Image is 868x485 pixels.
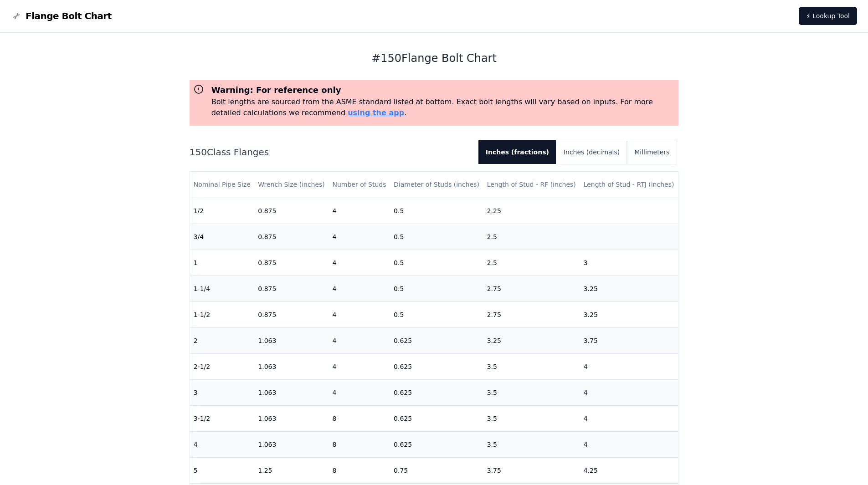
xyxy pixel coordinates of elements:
[483,198,580,224] td: 2.25
[580,353,678,379] td: 4
[211,84,675,97] h3: Warning: For reference only
[329,457,390,483] td: 8
[390,301,483,327] td: 0.5
[390,353,483,379] td: 0.625
[390,198,483,224] td: 0.5
[580,276,678,301] td: 3.25
[483,353,580,379] td: 3.5
[329,327,390,353] td: 4
[254,198,329,224] td: 0.875
[254,301,329,327] td: 0.875
[329,172,390,198] th: Number of Studs
[390,250,483,276] td: 0.5
[580,457,678,483] td: 4.25
[580,405,678,431] td: 4
[580,250,678,276] td: 3
[190,250,255,276] td: 1
[190,457,255,483] td: 5
[254,431,329,457] td: 1.063
[483,327,580,353] td: 3.25
[390,276,483,301] td: 0.5
[329,224,390,250] td: 4
[580,327,678,353] td: 3.75
[390,172,483,198] th: Diameter of Studs (inches)
[329,250,390,276] td: 4
[254,353,329,379] td: 1.063
[390,327,483,353] td: 0.625
[483,224,580,250] td: 2.5
[254,379,329,405] td: 1.063
[390,405,483,431] td: 0.625
[190,172,255,198] th: Nominal Pipe Size
[580,431,678,457] td: 4
[580,379,678,405] td: 4
[190,405,255,431] td: 3-1/2
[329,379,390,405] td: 4
[190,224,255,250] td: 3/4
[26,10,112,22] span: Flange Bolt Chart
[478,140,556,164] button: Inches (fractions)
[390,457,483,483] td: 0.75
[580,172,678,198] th: Length of Stud - RTJ (inches)
[254,276,329,301] td: 0.875
[254,172,329,198] th: Wrench Size (inches)
[580,301,678,327] td: 3.25
[483,431,580,457] td: 3.5
[799,7,857,25] a: ⚡ Lookup Tool
[483,172,580,198] th: Length of Stud - RF (inches)
[627,140,677,164] button: Millimeters
[390,379,483,405] td: 0.625
[483,276,580,301] td: 2.75
[390,431,483,457] td: 0.625
[329,276,390,301] td: 4
[483,379,580,405] td: 3.5
[254,457,329,483] td: 1.25
[211,97,675,118] p: Bolt lengths are sourced from the ASME standard listed at bottom. Exact bolt lengths will vary ba...
[329,405,390,431] td: 8
[190,198,255,224] td: 1/2
[11,10,22,21] img: Flange Bolt Chart Logo
[254,327,329,353] td: 1.063
[190,276,255,301] td: 1-1/4
[329,431,390,457] td: 8
[483,301,580,327] td: 2.75
[348,108,404,117] a: using the app
[483,405,580,431] td: 3.5
[254,250,329,276] td: 0.875
[190,431,255,457] td: 4
[329,353,390,379] td: 4
[483,457,580,483] td: 3.75
[556,140,627,164] button: Inches (decimals)
[254,405,329,431] td: 1.063
[390,224,483,250] td: 0.5
[254,224,329,250] td: 0.875
[190,301,255,327] td: 1-1/2
[190,51,679,66] h1: # 150 Flange Bolt Chart
[329,301,390,327] td: 4
[483,250,580,276] td: 2.5
[190,327,255,353] td: 2
[190,353,255,379] td: 2-1/2
[190,379,255,405] td: 3
[190,146,471,158] h2: 150 Class Flanges
[11,10,112,22] a: Flange Bolt Chart LogoFlange Bolt Chart
[329,198,390,224] td: 4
